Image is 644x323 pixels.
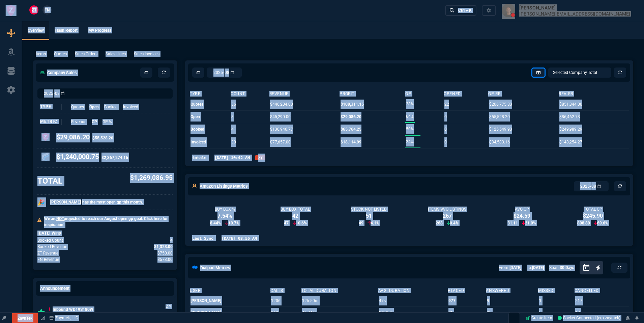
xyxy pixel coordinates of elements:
h5: Company Sales [40,70,77,76]
th: count [230,88,269,98]
p: 2m 17s [379,308,446,317]
td: booked [189,123,230,136]
p: spec.value [148,244,173,250]
th: user [189,285,270,295]
p: 0 [444,112,447,122]
th: total duration [301,285,378,295]
p: 9 [487,296,537,305]
p: $29,086.20 [341,112,361,122]
p: 21.0% [522,220,536,226]
th: avg. duration [378,285,447,295]
p: $18,114.99 [341,137,361,147]
div: Type [40,104,62,110]
span: Today's Fornida revenue [157,257,173,263]
div: 267 [428,212,466,220]
p: 🎉 [37,197,45,207]
div: 7.54% [210,212,239,220]
span: $55,528.20 [92,136,113,140]
p: 30 [231,137,236,147]
a: Overview [22,21,49,40]
p: $206,775.83 [489,100,512,109]
th: placed [447,285,486,295]
p: $249,989.29 [559,125,582,134]
div: Metric [40,119,62,125]
span: ZT [32,7,36,13]
p: 217 [575,296,628,305]
p: $130,946.77 [270,125,293,134]
p: 36 [231,100,236,109]
p: 28% [406,99,414,109]
div: Stock Not Listed [351,207,387,212]
p: 977 [448,296,485,305]
p: 64% [406,112,414,121]
p: 95 [448,308,485,317]
h5: Announcement [40,285,69,292]
a: ZT [255,155,265,160]
th: answered [486,285,538,295]
p: GP % [103,119,112,125]
span: 808.89 [577,220,590,226]
div: Ctrl + K [458,8,472,13]
p: 10.6% [293,220,307,226]
span: NOT [56,216,64,221]
span: Today's zaynTek revenue [157,250,173,257]
td: quotes [189,98,230,110]
div: 42 [281,212,310,220]
p: $45,290.00 [270,112,291,122]
p: 2 Y [164,302,173,311]
p: has the most open gp this month. [50,199,143,205]
a: My Progress [83,21,117,40]
p: $34,583.16 [489,137,510,147]
span: Today's Booked count [170,237,173,244]
p: 50% [406,124,414,134]
a: Flash Report [49,21,83,40]
p: 4.1% [368,220,379,226]
p: 18 [575,308,628,317]
p: $55,528.20 [489,112,510,122]
h3: TOTAL [37,176,62,186]
p: spec.value [164,237,173,244]
p: $77,657.00 [270,137,291,147]
p: $65,764.25 [341,125,361,134]
h4: $1,240,000.75 [56,153,128,163]
p: Revenue [71,119,86,125]
p: 0.4% [447,220,459,226]
p: totals [189,155,209,161]
th: Profit [339,88,405,98]
span: [PERSON_NAME] [50,200,81,205]
p: Sales Orders [75,51,97,57]
p: Open [89,104,99,110]
p: 12h 50m [302,296,377,305]
a: Create Item [523,313,555,323]
p: 47s [379,296,446,305]
span: FN [45,7,50,13]
p: spec.value [151,250,173,257]
p: Sales Lines [106,51,126,57]
p: 0 [444,137,447,147]
p: $108,311.15 [341,100,364,109]
td: open [189,110,230,123]
th: calls [270,285,301,295]
p: GP [92,119,97,125]
p: spec.value [151,257,173,263]
a: [DATE] [509,265,521,270]
td: invoiced [189,136,230,148]
th: GP RR [488,88,558,98]
div: Buy Box % [210,207,239,212]
a: msbcCompanyName [47,315,80,321]
p: Span: [549,265,574,271]
div: Avg GP [507,207,536,212]
div: Total GP [577,207,608,212]
th: GP [405,88,443,98]
p: [DATE] 10:42 AM [212,155,253,161]
div: Buy Box Total [281,207,310,212]
th: cancelled [574,285,629,295]
p: [PERSON_NAME] [191,308,269,317]
div: $24.59 [507,212,536,220]
a: TDx5vsEVhLwLvlNiAACH [558,315,620,321]
div: Items w/o Listings [428,207,466,212]
span: 49 [359,220,363,226]
p: Items [36,51,46,57]
p: $446,204.00 [270,100,293,109]
th: type [189,88,230,98]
